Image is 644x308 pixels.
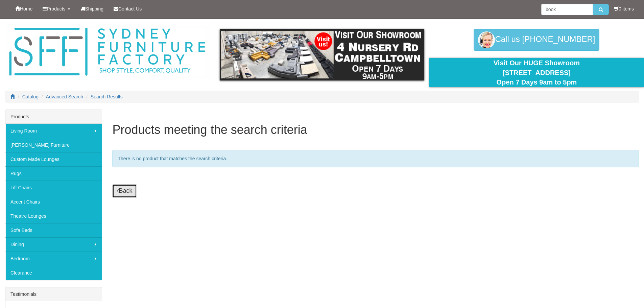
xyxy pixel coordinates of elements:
[20,6,32,11] span: Home
[47,6,65,11] span: Products
[5,110,102,124] div: Products
[5,181,102,195] a: Lift Chairs
[220,29,424,80] img: showroom.gif
[109,0,147,17] a: Contact Us
[5,237,102,252] a: Dining
[112,150,639,167] div: There is no product that matches the search criteria.
[614,5,634,12] li: 0 items
[434,58,639,87] div: Visit Our HUGE Showroom [STREET_ADDRESS] Open 7 Days 9am to 5pm
[38,0,75,17] a: Products
[541,4,593,15] input: Site search
[5,209,102,223] a: Theatre Lounges
[75,0,109,17] a: Shipping
[46,94,84,99] a: Advanced Search
[85,6,104,11] span: Shipping
[5,166,102,181] a: Rugs
[5,252,102,266] a: Bedroom
[6,26,209,78] img: Sydney Furniture Factory
[5,287,102,301] div: Testimonials
[5,223,102,237] a: Sofa Beds
[10,0,38,17] a: Home
[112,123,639,137] h1: Products meeting the search criteria
[5,195,102,209] a: Accent Chairs
[118,6,142,11] span: Contact Us
[22,94,39,99] a: Catalog
[5,138,102,152] a: [PERSON_NAME] Furniture
[5,152,102,166] a: Custom Made Lounges
[5,266,102,280] a: Clearance
[112,184,137,198] a: Back
[5,124,102,138] a: Living Room
[91,94,123,99] a: Search Results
